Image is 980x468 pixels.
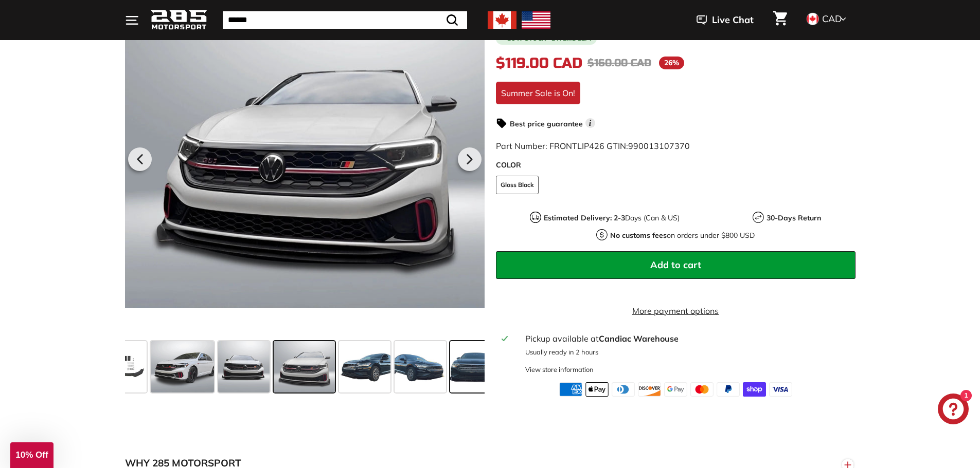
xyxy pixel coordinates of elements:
[822,13,842,25] span: CAD
[15,450,48,460] span: 10% Off
[769,382,792,397] img: visa
[10,442,54,468] div: 10% Off
[585,118,595,128] span: i
[612,382,635,397] img: diners_club
[659,57,684,69] span: 26%
[664,382,687,397] img: google_pay
[628,141,690,151] span: 990013107370
[743,382,766,397] img: shopify_pay
[496,251,856,279] button: Add to cart
[650,259,701,271] span: Add to cart
[507,35,593,42] span: Low stock - 2 items left
[525,332,849,345] div: Pickup available at
[610,231,667,240] strong: No customs fees
[496,141,690,151] span: Part Number: FRONTLIP426 GTIN:
[510,119,583,128] strong: Best price guarantee
[717,382,740,397] img: paypal
[610,230,755,241] p: on orders under $800 USD
[767,213,821,222] strong: 30-Days Return
[712,13,754,27] span: Live Chat
[151,8,207,32] img: Logo_285_Motorsport_areodynamics_components
[587,57,651,69] span: $160.00 CAD
[544,213,680,223] p: Days (Can & US)
[223,11,467,29] input: Search
[935,394,972,427] inbox-online-store-chat: Shopify online store chat
[599,333,679,344] strong: Candiac Warehouse
[585,382,609,397] img: apple_pay
[496,82,580,104] div: Summer Sale is On!
[496,54,582,72] span: $119.00 CAD
[690,382,714,397] img: master
[525,365,594,375] div: View store information
[496,305,856,317] a: More payment options
[767,3,793,38] a: Cart
[683,7,767,33] button: Live Chat
[525,347,849,357] p: Usually ready in 2 hours
[559,382,582,397] img: american_express
[638,382,661,397] img: discover
[496,160,856,171] label: COLOR
[544,213,625,222] strong: Estimated Delivery: 2-3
